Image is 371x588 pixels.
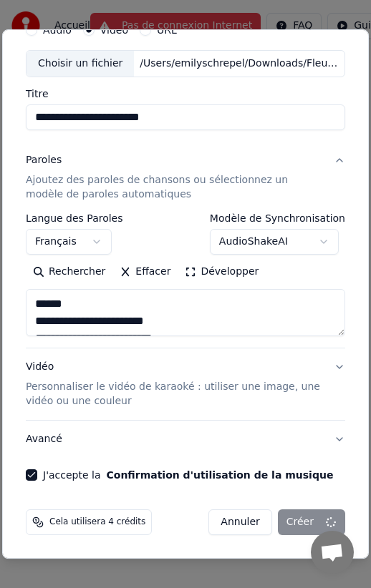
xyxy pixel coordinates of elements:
[26,153,62,167] div: Paroles
[43,25,72,35] label: Audio
[26,348,345,420] button: VidéoPersonnaliser le vidéo de karaoké : utiliser une image, une vidéo ou une couleur
[100,25,128,35] label: Vidéo
[26,213,345,348] div: ParolesAjoutez des paroles de chansons ou sélectionnez un modèle de paroles automatiques
[178,260,266,283] button: Développer
[26,380,322,408] p: Personnaliser le vidéo de karaoké : utiliser une image, une vidéo ou une couleur
[112,260,178,283] button: Effacer
[157,25,177,35] label: URL
[26,260,112,283] button: Rechercher
[43,470,333,480] label: J'accepte la
[26,213,123,223] label: Langue des Paroles
[26,173,322,202] p: Ajoutez des paroles de chansons ou sélectionnez un modèle de paroles automatiques
[26,51,134,77] div: Choisir un fichier
[106,470,333,480] button: J'accepte la
[26,360,322,408] div: Vidéo
[134,57,344,71] div: /Users/emilyschrepel/Downloads/Fleur blanche (Karaoké).mp4
[26,421,345,458] button: Avancé
[26,89,345,99] label: Titre
[26,142,345,213] button: ParolesAjoutez des paroles de chansons ou sélectionnez un modèle de paroles automatiques
[49,516,145,528] span: Cela utilisera 4 crédits
[208,509,271,535] button: Annuler
[210,213,345,223] label: Modèle de Synchronisation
